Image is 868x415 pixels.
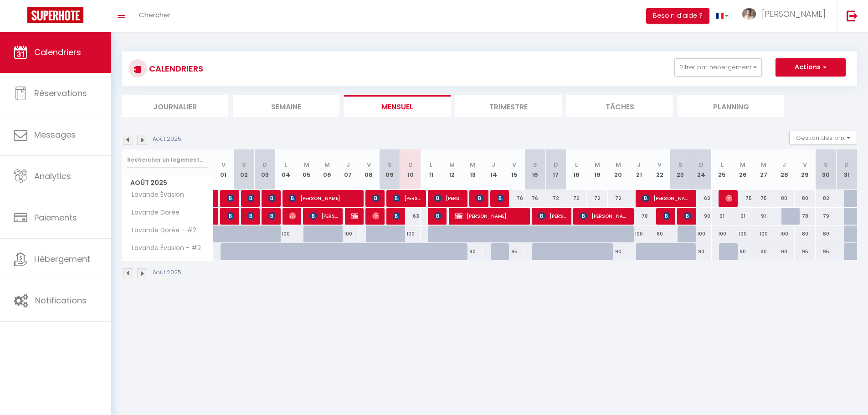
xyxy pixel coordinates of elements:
div: 100 [712,225,733,242]
th: 30 [816,149,837,190]
th: 11 [421,149,442,190]
div: 100 [691,225,712,242]
li: Mensuel [344,95,451,117]
span: Hébergement [34,253,90,265]
abbr: J [346,160,350,169]
span: Août 2025 [122,176,213,190]
th: 21 [628,149,649,190]
div: 80 [795,225,816,242]
th: 18 [566,149,587,190]
li: Trimestre [455,95,562,117]
span: Paiements [34,212,77,223]
div: 90 [462,243,483,260]
abbr: S [824,160,828,169]
span: [PERSON_NAME] [663,207,670,225]
span: Lavande Évasion - #2 [123,243,203,253]
img: logout [847,10,858,21]
th: 17 [545,149,566,190]
th: 13 [462,149,483,190]
th: 27 [753,149,774,190]
abbr: M [616,160,621,169]
th: 20 [608,149,629,190]
li: Tâches [566,95,673,117]
th: 05 [296,149,317,190]
abbr: M [740,160,745,169]
div: 80 [816,225,837,242]
span: [PERSON_NAME] [393,207,400,225]
th: 02 [234,149,255,190]
abbr: M [470,160,475,169]
div: 90 [732,243,753,260]
a: [PERSON_NAME] [213,190,218,207]
div: 90 [753,243,774,260]
span: yugyeong ko [227,190,234,207]
th: 08 [359,149,380,190]
th: 15 [504,149,525,190]
span: [PERSON_NAME] [580,207,629,225]
div: 91 [712,208,733,225]
div: 70 [628,208,649,225]
span: Lavande Évasion [123,190,186,200]
div: 91 [732,208,753,225]
abbr: D [844,160,849,169]
div: 100 [338,225,359,242]
span: [PERSON_NAME] [310,207,338,225]
span: [PERSON_NAME] [725,190,732,207]
span: Lavande Dorée - #2 [123,225,199,236]
button: Actions [776,58,846,77]
abbr: D [699,160,704,169]
th: 26 [732,149,753,190]
span: [PERSON_NAME] [372,207,379,225]
span: Horny Pascale [497,190,503,207]
abbr: D [554,160,558,169]
div: 78 [795,208,816,225]
img: ... [742,8,756,20]
div: 100 [732,225,753,242]
div: 79 [816,208,837,225]
th: 03 [255,149,276,190]
abbr: J [637,160,641,169]
span: [PERSON_NAME] [434,190,462,207]
abbr: J [782,160,786,169]
p: Août 2025 [153,135,181,143]
span: Messages [34,129,76,140]
abbr: S [678,160,683,169]
abbr: V [657,160,662,169]
th: 09 [379,149,400,190]
abbr: V [367,160,371,169]
abbr: M [761,160,766,169]
th: 14 [483,149,504,190]
span: [PERSON_NAME] [289,207,296,225]
th: 23 [670,149,691,190]
span: Réservations [34,87,87,99]
span: [PERSON_NAME] [762,8,826,20]
span: Notifications [35,295,87,306]
div: 100 [774,225,795,242]
div: 95 [795,243,816,260]
abbr: L [721,160,724,169]
th: 07 [338,149,359,190]
span: [PERSON_NAME] [351,207,358,225]
div: 80 [649,225,670,242]
div: 90 [774,243,795,260]
span: [PERSON_NAME] [247,207,254,225]
th: 06 [317,149,338,190]
input: Rechercher un logement... [127,152,208,168]
th: 16 [524,149,545,190]
th: 19 [587,149,608,190]
span: Chercher [139,10,170,20]
h3: CALENDRIERS [147,58,203,79]
div: 95 [816,243,837,260]
div: 80 [795,190,816,207]
div: 75 [732,190,753,207]
div: 95 [504,243,525,260]
abbr: M [449,160,455,169]
button: Gestion des prix [789,131,857,144]
abbr: M [304,160,309,169]
th: 22 [649,149,670,190]
abbr: D [262,160,267,169]
abbr: L [284,160,287,169]
span: [PERSON_NAME] [684,207,691,225]
div: 72 [608,190,629,207]
li: Journalier [122,95,228,117]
